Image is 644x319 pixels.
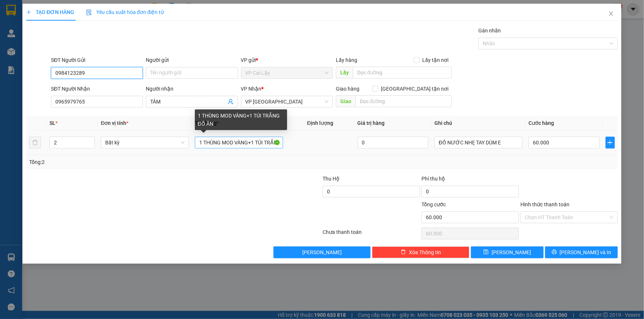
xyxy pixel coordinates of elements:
button: delete [29,137,41,148]
input: 0 [358,137,429,148]
span: VP Nhận [241,86,262,92]
span: VP Sài Gòn [245,96,328,107]
input: Dọc đường [355,95,452,107]
input: Dọc đường [353,67,452,78]
label: Hình thức thanh toán [520,201,569,207]
div: VP gửi [241,56,333,64]
span: printer [552,249,557,255]
span: Lấy tận nơi [420,56,452,64]
div: Phí thu hộ [421,175,519,186]
div: Người nhận [146,85,238,93]
div: Chưa thanh toán [322,228,421,241]
span: [GEOGRAPHIC_DATA] tận nơi [378,85,452,93]
span: Thu Hộ [323,176,340,182]
span: save [483,249,489,255]
span: Xóa Thông tin [409,248,441,256]
div: SĐT Người Nhận [51,85,143,93]
span: [PERSON_NAME] [492,248,531,256]
div: SĐT Người Gửi [51,56,143,64]
span: user-add [228,99,234,105]
span: close [608,11,614,17]
input: VD: Bàn, Ghế [195,137,283,148]
span: Yêu cầu xuất hóa đơn điện tử [86,9,164,15]
img: icon [86,10,92,15]
span: plus [606,140,614,146]
span: Lấy [336,67,353,78]
div: Tổng: 2 [29,158,249,166]
span: Đơn vị tính [101,120,128,126]
label: Gán nhãn [478,28,501,34]
div: 1 THÙNG MOD VÀNG+1 TÚI TRẮNG ĐỒ ĂN [195,109,287,130]
button: [PERSON_NAME] [273,246,371,258]
span: delete [401,249,406,255]
span: [PERSON_NAME] [302,248,342,256]
span: VP Cai Lậy [245,67,328,78]
span: SL [49,120,55,126]
button: Close [601,4,621,24]
span: Bất kỳ [105,137,185,148]
div: Người gửi [146,56,238,64]
span: Giá trị hàng [358,120,385,126]
span: Giao [336,95,355,107]
span: TẠO ĐƠN HÀNG [26,9,74,15]
span: Giao hàng [336,86,359,92]
span: [PERSON_NAME] và In [560,248,612,256]
button: save[PERSON_NAME] [471,246,544,258]
span: Cước hàng [528,120,554,126]
span: plus [26,10,31,15]
button: deleteXóa Thông tin [372,246,469,258]
button: plus [606,137,615,148]
button: printer[PERSON_NAME] và In [545,246,618,258]
input: Ghi Chú [434,137,523,148]
span: Tổng cước [421,201,446,207]
span: Định lượng [307,120,333,126]
th: Ghi chú [431,116,526,130]
span: Lấy hàng [336,57,357,63]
